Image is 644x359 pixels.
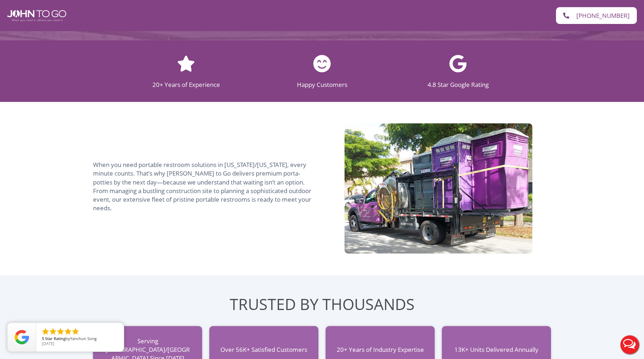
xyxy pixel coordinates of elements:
a: [PHONE_NUMBER] [556,7,637,24]
span: [DATE] [42,341,54,346]
span: Star Rating [45,336,65,341]
li:  [41,327,50,336]
span: 20+ Years of Industry Expertise [337,345,424,354]
h2: 20+ Years of Experience [125,82,247,88]
li:  [56,327,65,336]
span: [PHONE_NUMBER] [576,13,630,19]
h2: TRUSTED BY THOUSANDS [93,296,551,312]
span: When you need portable restroom solutions in [US_STATE]/[US_STATE], every minute counts. That’s w... [93,161,311,212]
img: Review Rating [15,330,29,344]
h2: 4.8 Star Google Rating [397,82,519,88]
span: Over 56K+ Satisfied Customers [220,345,307,354]
li:  [64,327,72,336]
span: 13K+ Units Delivered Annually [454,345,538,354]
button: Live Chat [615,330,644,359]
span: by [42,336,118,341]
span: Yanchun Song [70,336,97,341]
h2: Happy Customers [261,82,383,88]
li:  [49,327,57,336]
span: 5 [42,336,44,341]
li:  [71,327,80,336]
img: John To Go [7,10,66,21]
img: A porta potty in Water Mill for outdoor events [345,123,532,254]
